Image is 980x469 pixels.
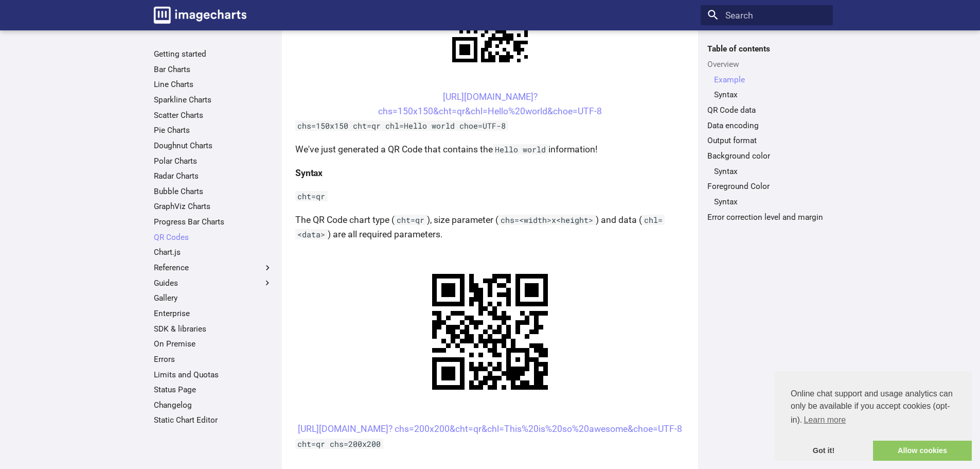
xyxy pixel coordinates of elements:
[714,197,826,207] a: Syntax
[154,247,273,257] a: Chart.js
[154,7,246,24] img: logo
[154,49,273,59] a: Getting started
[701,44,833,222] nav: Table of contents
[154,186,273,197] a: Bubble Charts
[154,278,273,288] label: Guides
[295,166,685,180] h4: Syntax
[154,232,273,242] a: QR Codes
[154,354,273,364] a: Errors
[154,324,273,334] a: SDK & libraries
[154,201,273,212] a: GraphViz Charts
[295,213,685,241] p: The QR Code chart type ( ), size parameter ( ) and data ( ) are all required parameters.
[154,339,273,349] a: On Premise
[154,263,273,273] label: Reference
[154,110,273,120] a: Scatter Charts
[707,151,826,161] a: Background color
[707,135,826,146] a: Output format
[707,166,826,177] nav: Background color
[409,251,571,413] img: chart
[154,293,273,303] a: Gallery
[154,385,273,395] a: Status Page
[154,217,273,227] a: Progress Bar Charts
[154,400,273,410] a: Changelog
[154,141,273,151] a: Doughnut Charts
[154,308,273,319] a: Enterprise
[707,212,826,222] a: Error correction level and margin
[707,75,826,100] nav: Overview
[707,120,826,131] a: Data encoding
[707,105,826,115] a: QR Code data
[714,166,826,177] a: Syntax
[154,79,273,90] a: Line Charts
[714,90,826,100] a: Syntax
[154,370,273,380] a: Limits and Quotas
[707,59,826,70] a: Overview
[154,415,273,425] a: Static Chart Editor
[154,156,273,166] a: Polar Charts
[295,120,508,131] code: chs=150x150 cht=qr chl=Hello world choe=UTF-8
[498,215,596,225] code: chs=<width>x<height>
[873,441,972,461] a: allow cookies
[154,125,273,135] a: Pie Charts
[154,95,273,105] a: Sparkline Charts
[149,2,251,28] a: Image-Charts documentation
[154,171,273,181] a: Radar Charts
[707,181,826,192] a: Foreground Color
[701,5,833,26] input: Search
[714,75,826,85] a: Example
[295,142,685,157] p: We've just generated a QR Code that contains the information!
[802,412,847,428] a: learn more about cookies
[378,92,602,116] a: [URL][DOMAIN_NAME]?chs=150x150&cht=qr&chl=Hello%20world&choe=UTF-8
[154,64,273,75] a: Bar Charts
[774,441,873,461] a: dismiss cookie message
[298,424,682,434] a: [URL][DOMAIN_NAME]? chs=200x200&cht=qr&chl=This%20is%20so%20awesome&choe=UTF-8
[774,371,972,461] div: cookieconsent
[295,439,383,449] code: cht=qr chs=200x200
[395,215,427,225] code: cht=qr
[701,44,833,54] label: Table of contents
[295,191,328,201] code: cht=qr
[791,388,955,428] span: Online chat support and usage analytics can only be available if you accept cookies (opt-in).
[707,197,826,207] nav: Foreground Color
[493,144,548,154] code: Hello world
